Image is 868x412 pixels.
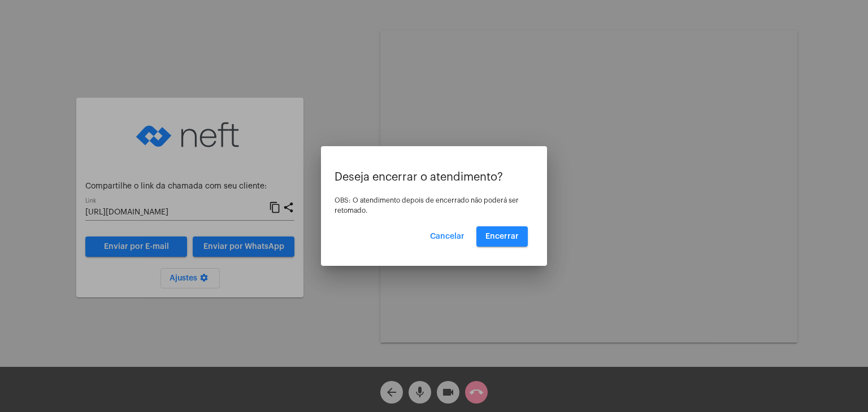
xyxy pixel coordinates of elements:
span: Cancelar [430,233,465,240]
span: Encerrar [485,233,519,240]
span: OBS: O atendimento depois de encerrado não poderá ser retomado. [335,197,519,214]
button: Encerrar [476,226,528,247]
button: Cancelar [421,226,474,247]
p: Deseja encerrar o atendimento? [335,171,533,183]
